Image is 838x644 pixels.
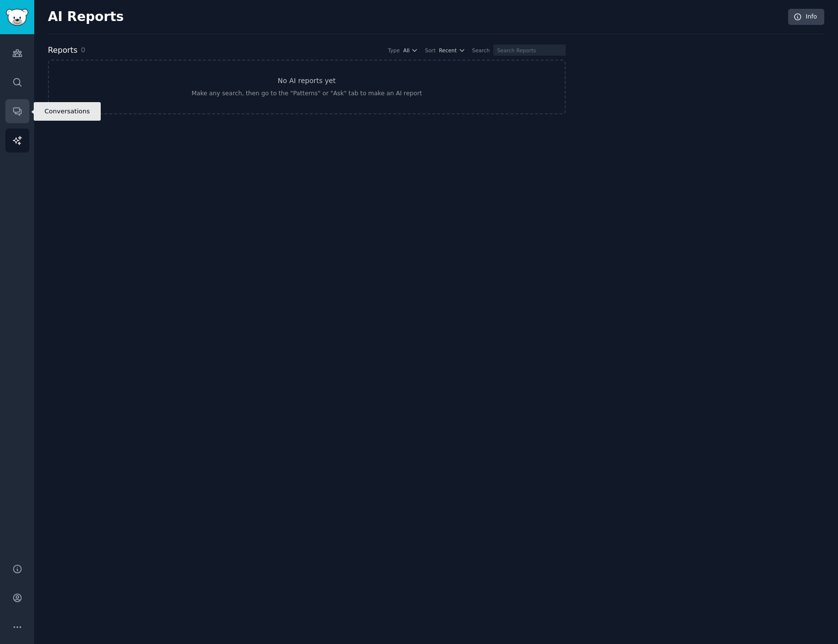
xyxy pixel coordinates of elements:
[439,47,457,54] span: Recent
[472,47,490,54] div: Search
[388,47,400,54] div: Type
[192,89,422,98] div: Make any search, then go to the "Patterns" or "Ask" tab to make an AI report
[493,44,566,56] input: Search Reports
[81,46,85,54] span: 0
[48,9,124,25] h2: AI Reports
[403,47,419,54] button: All
[425,47,436,54] div: Sort
[403,47,410,54] span: All
[48,60,566,114] a: No AI reports yetMake any search, then go to the "Patterns" or "Ask" tab to make an AI report
[788,9,824,25] a: Info
[6,9,28,26] img: GummySearch logo
[439,47,465,54] button: Recent
[278,76,336,86] h3: No AI reports yet
[48,44,77,57] h2: Reports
